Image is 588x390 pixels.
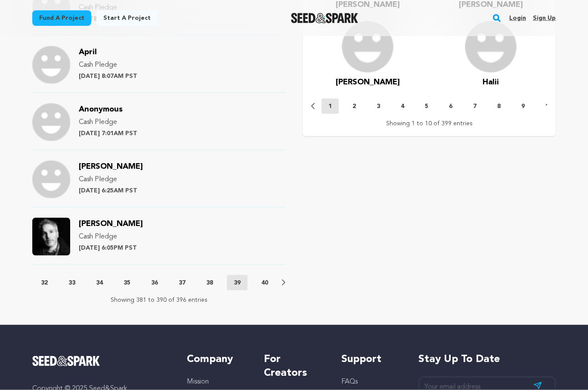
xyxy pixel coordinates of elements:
h5: For Creators [264,353,324,380]
p: 33 [68,279,75,287]
p: Showing 1 to 10 of 399 entries [386,119,473,128]
button: 6 [442,102,459,111]
span: [PERSON_NAME] [336,78,400,86]
p: [DATE] 6:25AM PST [79,186,143,195]
img: Support Image [32,103,70,141]
button: 40 [254,279,275,287]
p: 37 [179,279,186,287]
button: 33 [62,279,82,287]
p: 35 [124,279,130,287]
a: Seed&Spark Homepage [32,356,170,366]
p: 4 [401,102,404,111]
p: 6 [449,102,452,111]
img: Support Image [32,46,70,84]
a: Sign up [533,11,556,25]
h5: Support [341,353,401,366]
button: 10 [538,102,559,111]
a: [PERSON_NAME] [336,76,400,88]
a: Mission [187,378,209,385]
p: Showing 381 to 390 of 396 entries [111,296,207,304]
span: April [79,48,97,56]
button: 38 [199,279,220,287]
span: Halii [483,78,499,86]
h5: Stay up to date [418,353,556,366]
a: Halii [483,76,499,88]
img: Support Image [32,161,70,198]
img: Seed&Spark Logo Dark Mode [291,13,359,23]
p: 39 [234,279,241,287]
span: Anonymous [79,105,123,113]
span: [PERSON_NAME] [79,220,143,228]
button: 4 [394,102,411,111]
a: Start a project [96,10,158,26]
button: 9 [514,102,532,111]
p: [DATE] 7:01AM PST [79,129,137,138]
p: 9 [521,102,525,111]
p: 7 [473,102,477,111]
p: 32 [41,279,48,287]
p: 3 [377,102,380,111]
img: Seed&Spark Logo [32,356,100,366]
button: 37 [172,279,192,287]
button: 2 [346,102,363,111]
a: [PERSON_NAME] [79,221,143,228]
a: [PERSON_NAME] [79,164,143,170]
a: FAQs [341,378,358,385]
p: Cash Pledge [79,232,143,242]
p: 1 [328,102,332,111]
button: 5 [418,102,435,111]
p: [DATE] 8:07AM PST [79,72,137,80]
h5: Company [187,353,247,366]
button: 36 [144,279,165,287]
img: Support Image [32,218,70,256]
p: Cash Pledge [79,117,137,127]
p: 38 [206,279,213,287]
p: 10 [545,102,552,111]
p: Cash Pledge [79,174,143,185]
img: user.png [342,21,393,73]
button: 8 [490,102,508,111]
p: 40 [261,279,268,287]
p: 8 [497,102,501,111]
button: 39 [227,275,248,291]
button: 7 [466,102,483,111]
a: Login [509,11,526,25]
span: [PERSON_NAME] [79,163,143,170]
p: Cash Pledge [79,60,137,70]
button: 3 [370,102,387,111]
button: 34 [89,279,110,287]
a: April [79,49,97,56]
p: 5 [425,102,428,111]
p: [DATE] 6:05PM PST [79,244,143,252]
a: Seed&Spark Homepage [291,13,359,23]
button: 35 [117,279,137,287]
p: 2 [353,102,356,111]
img: user.png [465,21,517,73]
a: Anonymous [79,106,123,113]
button: 32 [34,279,55,287]
p: 36 [151,279,158,287]
button: 1 [322,99,339,114]
p: 34 [96,279,103,287]
a: Fund a project [32,10,91,26]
